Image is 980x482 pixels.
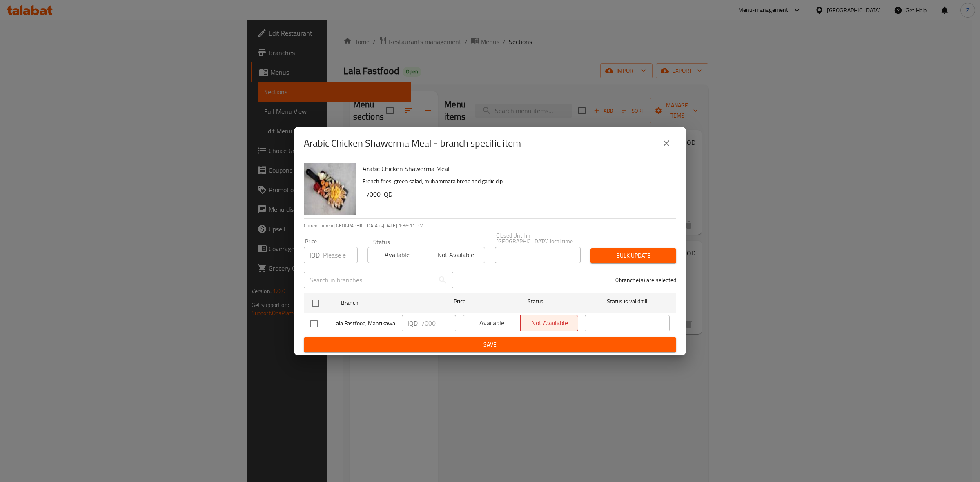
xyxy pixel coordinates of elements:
h2: Arabic Chicken Shawerma Meal - branch specific item [304,137,521,150]
p: IQD [310,250,320,260]
span: Status [493,296,578,307]
p: 0 branche(s) are selected [615,276,676,284]
h6: Arabic Chicken Shawerma Meal [363,163,670,174]
button: Bulk update [590,248,676,263]
input: Search in branches [304,272,434,288]
p: Current time in [GEOGRAPHIC_DATA] is [DATE] 1:36:11 PM [304,222,676,229]
span: Status is valid till [585,296,670,307]
input: Please enter price [323,247,358,263]
span: Branch [341,298,426,308]
input: Please enter price [421,315,456,331]
button: Save [304,337,676,352]
span: Bulk update [597,251,670,261]
button: Not available [426,247,485,263]
p: French fries, green salad, muhammara bread and garlic dip [363,176,670,187]
span: Lala Fastfood, Mantikawa [333,318,395,329]
button: Available [367,247,426,263]
p: IQD [408,318,418,328]
h6: 7000 IQD [366,189,670,200]
span: Not available [430,249,481,261]
button: close [657,133,676,153]
span: Price [432,296,487,307]
span: Save [310,340,670,350]
span: Available [371,249,423,261]
img: Arabic Chicken Shawerma Meal [304,163,356,215]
